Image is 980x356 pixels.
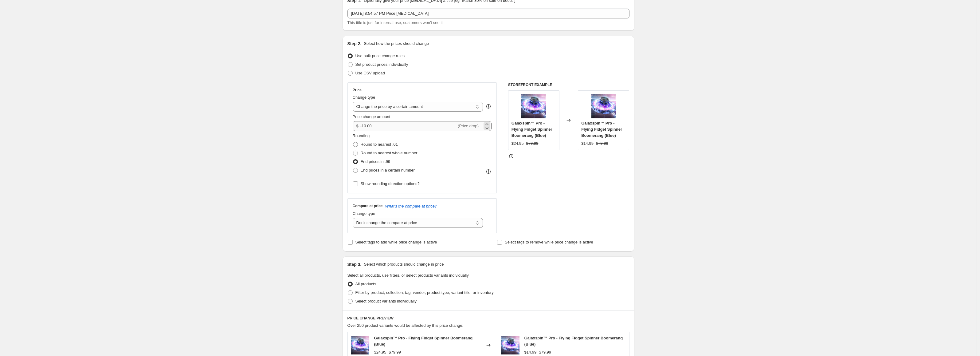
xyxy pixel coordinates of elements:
div: help [485,103,492,109]
input: -10.00 [360,121,457,131]
span: Galaxspin™ Pro - Flying Fidget Spinner Boomerang (Blue) [374,336,473,346]
span: Use CSV upload [355,71,385,75]
span: Use bulk price change rules [355,53,405,58]
span: Select tags to add while price change is active [355,240,437,244]
h3: Compare at price [353,204,383,208]
div: $24.95 [374,349,386,355]
p: Select how the prices should change [364,41,429,47]
img: galaxspintm-pro-flying-fidget-spinner-boomerang-acejin-1_80x.jpg [351,336,369,354]
span: Set product prices individually [355,62,408,67]
img: galaxspintm-pro-flying-fidget-spinner-boomerang-acejin-1_80x.jpg [521,94,546,118]
p: Select which products should change in price [364,261,444,267]
span: Select all products, use filters, or select products variants individually [347,273,469,278]
span: Show rounding direction options? [361,181,420,186]
span: Change type [353,95,375,100]
span: Galaxspin™ Pro - Flying Fidget Spinner Boomerang (Blue) [581,121,622,138]
h3: Price [353,88,362,93]
h6: PRICE CHANGE PREVIEW [347,316,629,321]
div: $24.95 [512,140,524,147]
h6: STOREFRONT EXAMPLE [508,82,629,87]
span: Filter by product, collection, tag, vendor, product type, variant title, or inventory [355,290,494,295]
strike: $79.99 [389,349,401,355]
span: Round to nearest .01 [361,142,398,147]
span: Round to nearest whole number [361,151,417,155]
span: (Price drop) [458,124,479,128]
strike: $79.99 [596,140,608,147]
span: Galaxspin™ Pro - Flying Fidget Spinner Boomerang (Blue) [512,121,552,138]
img: galaxspintm-pro-flying-fidget-spinner-boomerang-acejin-1_80x.jpg [591,94,616,118]
span: Select tags to remove while price change is active [505,240,593,244]
button: What's the compare at price? [385,204,437,208]
span: This title is just for internal use, customers won't see it [347,20,443,25]
strike: $79.99 [526,140,539,147]
span: End prices in a certain number [361,168,415,172]
span: End prices in .99 [361,159,390,164]
strike: $79.99 [539,349,551,355]
span: Select product variants individually [355,299,417,303]
span: Galaxspin™ Pro - Flying Fidget Spinner Boomerang (Blue) [524,336,623,346]
img: galaxspintm-pro-flying-fidget-spinner-boomerang-acejin-1_80x.jpg [501,336,519,354]
span: All products [355,282,376,286]
h2: Step 2. [347,41,362,47]
span: Over 250 product variants would be affected by this price change: [347,323,464,328]
h2: Step 3. [347,261,362,267]
span: Rounding [353,133,370,138]
div: $14.99 [581,140,594,147]
span: $ [356,124,359,128]
input: 30% off holiday sale [347,9,629,18]
span: Price change amount [353,114,390,119]
div: $14.99 [524,349,537,355]
span: Change type [353,211,375,216]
